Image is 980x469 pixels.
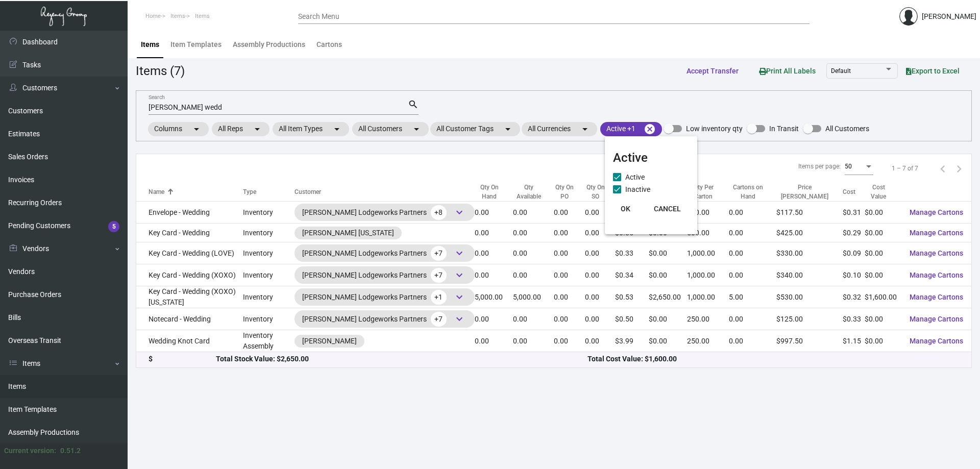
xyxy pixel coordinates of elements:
button: CANCEL [646,200,689,218]
div: 0.51.2 [60,446,81,456]
div: Current version: [4,446,56,456]
span: Inactive [625,183,650,195]
mat-card-title: Active [613,149,689,167]
span: CANCEL [654,205,681,213]
span: OK [621,205,630,213]
span: Active [625,171,645,183]
button: OK [609,200,642,218]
